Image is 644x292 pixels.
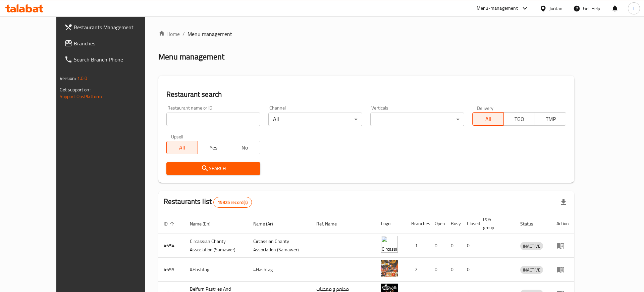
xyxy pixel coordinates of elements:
td: 4655 [158,258,184,282]
button: TMP [535,112,566,126]
th: Logo [376,213,406,234]
div: INACTIVE [520,242,543,250]
span: POS group [483,215,507,232]
div: Jordan [549,5,562,12]
label: Delivery [477,106,494,110]
th: Open [429,213,445,234]
span: INACTIVE [520,266,543,274]
td: #Hashtag [248,258,311,282]
span: INACTIVE [520,242,543,250]
h2: Restaurant search [166,89,567,99]
span: Menu management [187,30,232,38]
td: #Hashtag [184,258,248,282]
span: Name (En) [190,220,219,228]
a: Support.OpsPlatform [60,92,102,101]
span: L [633,5,635,12]
span: No [232,143,258,153]
th: Branches [406,213,429,234]
span: Branches [74,39,159,47]
span: 15325 record(s) [214,199,252,206]
h2: Menu management [158,51,224,62]
div: ​ [370,113,464,126]
a: Branches [59,35,164,51]
button: All [166,141,198,154]
span: Yes [201,143,226,153]
li: / [182,30,185,38]
button: No [229,141,260,154]
td: 0 [462,234,478,258]
span: Search Branch Phone [74,55,159,64]
div: Menu [556,265,569,274]
td: 0 [445,258,462,282]
span: Name (Ar) [253,220,282,228]
td: 0 [445,234,462,258]
td: 1 [406,234,429,258]
div: INACTIVE [520,266,543,274]
th: Closed [462,213,478,234]
td: 2 [406,258,429,282]
div: Menu-management [477,4,518,12]
input: Search for restaurant name or ID.. [166,113,260,126]
div: Export file [555,194,572,210]
a: Home [158,30,180,38]
th: Action [551,213,574,234]
span: Get support on: [60,85,91,94]
td: ​Circassian ​Charity ​Association​ (Samawer) [184,234,248,258]
nav: breadcrumb [158,30,575,38]
span: Search [172,164,255,173]
span: ID [164,220,176,228]
span: TMP [538,114,563,124]
img: ​Circassian ​Charity ​Association​ (Samawer) [381,236,398,253]
button: Yes [198,141,229,154]
td: ​Circassian ​Charity ​Association​ (Samawer) [248,234,311,258]
span: TGO [506,114,532,124]
td: 0 [462,258,478,282]
button: Search [166,162,260,175]
th: Busy [445,213,462,234]
td: 4654 [158,234,184,258]
a: Search Branch Phone [59,51,164,68]
button: TGO [503,112,535,126]
span: All [169,143,195,153]
span: Status [520,220,542,228]
div: Menu [556,242,569,250]
span: 1.0.0 [77,74,88,83]
span: Version: [60,74,76,83]
img: #Hashtag [381,260,398,277]
span: Ref. Name [316,220,345,228]
h2: Restaurants list [164,197,252,208]
label: Upsell [171,134,183,139]
td: 0 [429,258,445,282]
td: 0 [429,234,445,258]
a: Restaurants Management [59,19,164,35]
div: Total records count [213,197,252,208]
button: All [472,112,504,126]
span: All [475,114,501,124]
span: Restaurants Management [74,23,159,31]
div: All [268,113,362,126]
